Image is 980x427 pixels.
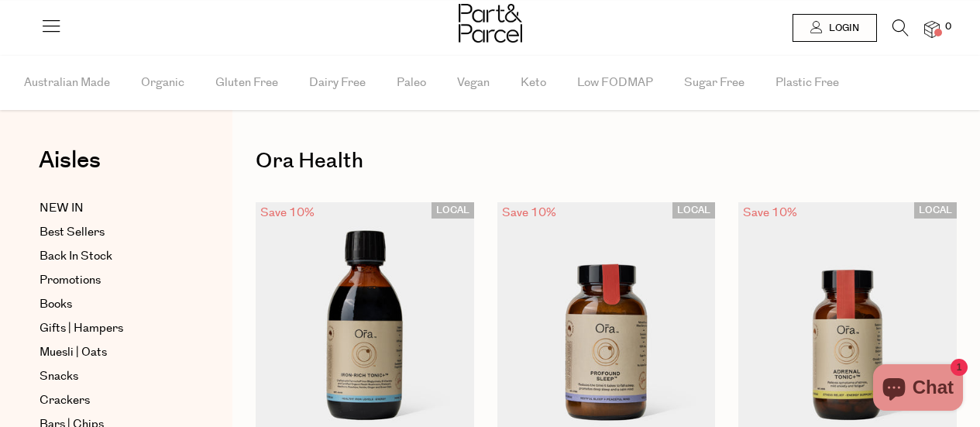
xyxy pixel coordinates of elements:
[457,56,490,110] span: Vegan
[577,56,653,110] span: Low FODMAP
[39,149,101,188] a: Aisles
[793,14,877,42] a: Login
[397,56,426,110] span: Paleo
[40,247,181,266] a: Back In Stock
[738,202,802,223] div: Save 10%
[684,56,744,110] span: Sugar Free
[40,295,72,314] span: Books
[40,367,78,386] span: Snacks
[40,271,181,290] a: Promotions
[40,223,181,242] a: Best Sellers
[672,202,715,219] span: LOCAL
[941,20,955,34] span: 0
[215,56,278,110] span: Gluten Free
[309,56,366,110] span: Dairy Free
[40,271,101,290] span: Promotions
[868,364,968,415] inbox-online-store-chat: Shopify online store chat
[256,202,319,223] div: Save 10%
[40,367,181,386] a: Snacks
[40,247,112,266] span: Back In Stock
[40,343,181,362] a: Muesli | Oats
[40,319,181,338] a: Gifts | Hampers
[432,202,474,219] span: LOCAL
[40,199,181,218] a: NEW IN
[459,4,522,43] img: Part&Parcel
[924,21,940,37] a: 0
[141,56,184,110] span: Organic
[497,202,561,223] div: Save 10%
[40,295,181,314] a: Books
[40,223,105,242] span: Best Sellers
[39,143,101,177] span: Aisles
[40,199,84,218] span: NEW IN
[40,391,181,410] a: Crackers
[521,56,546,110] span: Keto
[40,391,90,410] span: Crackers
[775,56,839,110] span: Plastic Free
[256,143,957,179] h1: Ora Health
[914,202,957,219] span: LOCAL
[40,319,123,338] span: Gifts | Hampers
[825,22,859,35] span: Login
[40,343,107,362] span: Muesli | Oats
[24,56,110,110] span: Australian Made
